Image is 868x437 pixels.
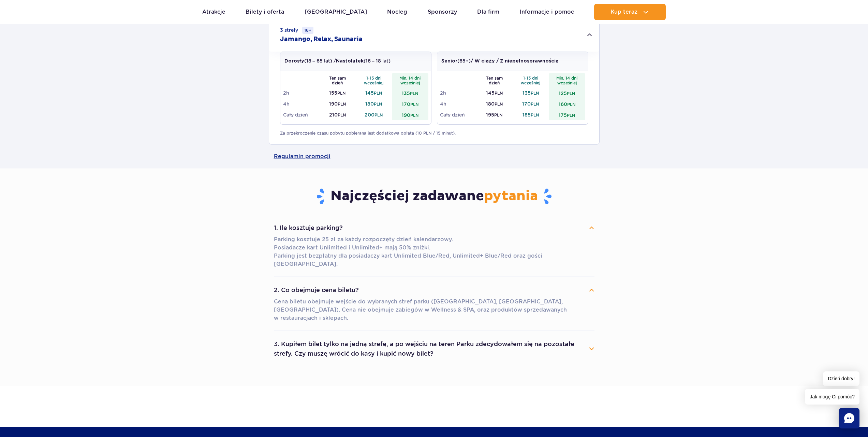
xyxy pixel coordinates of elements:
[549,87,585,98] td: 125
[531,91,539,96] small: PLN
[531,101,539,107] small: PLN
[549,73,585,87] th: Min. 14 dni wcześniej
[280,130,588,136] p: Za przekroczenie czasu pobytu pobierana jest dodatkowa opłata (10 PLN / 15 minut).
[567,113,575,118] small: PLN
[441,59,457,64] strong: Senior
[319,87,356,98] td: 155
[284,57,391,65] p: (18 – 65 lat) / (16 – 18 lat)
[274,220,594,235] button: 1. Ile kosztuje parking?
[319,98,356,109] td: 190
[520,4,574,20] a: Informacje i pomoc
[283,109,320,120] td: Cały dzień
[319,109,356,120] td: 210
[495,91,503,96] small: PLN
[513,98,549,109] td: 170
[392,73,428,87] th: Min. 14 dni wcześniej
[319,73,356,87] th: Ten sam dzień
[356,109,392,120] td: 200
[392,98,428,109] td: 170
[513,73,549,87] th: 1-13 dni wcześniej
[410,91,418,96] small: PLN
[567,102,575,107] small: PLN
[549,98,585,109] td: 160
[484,188,538,205] span: pytania
[374,112,383,118] small: PLN
[440,98,476,109] td: 4h
[284,59,304,64] strong: Dorosły
[274,283,594,298] button: 2. Co obejmuje cena biletu?
[494,112,502,118] small: PLN
[549,109,585,120] td: 175
[440,87,476,98] td: 2h
[374,91,382,96] small: PLN
[610,9,637,15] span: Kup teraz
[356,98,392,109] td: 180
[274,188,594,205] h3: Najczęściej zadawane
[477,4,499,20] a: Dla firm
[531,112,539,118] small: PLN
[356,73,392,87] th: 1-13 dni wcześniej
[280,27,313,34] small: 3 strefy
[476,87,513,98] td: 145
[476,98,513,109] td: 180
[476,109,513,120] td: 195
[410,102,418,107] small: PLN
[471,59,559,64] strong: / W ciąży / Z niepełnosprawnością
[274,337,594,361] button: 3. Kupiłem bilet tylko na jedną strefę, a po wejściu na teren Parku zdecydowałem się na pozostałe...
[495,101,503,107] small: PLN
[805,389,859,405] span: Jak mogę Ci pomóc?
[280,35,363,43] h2: Jamango, Relax, Saunaria
[246,4,284,20] a: Bilety i oferta
[440,109,476,120] td: Cały dzień
[594,4,666,20] button: Kup teraz
[338,101,346,107] small: PLN
[202,4,225,20] a: Atrakcje
[274,298,594,322] p: Cena biletu obejmuje wejście do wybranych stref parku ([GEOGRAPHIC_DATA], [GEOGRAPHIC_DATA], [GEO...
[839,408,859,428] div: Chat
[476,73,513,87] th: Ten sam dzień
[305,4,367,20] a: [GEOGRAPHIC_DATA]
[283,87,320,98] td: 2h
[356,87,392,98] td: 145
[336,59,364,64] strong: Nastolatek
[513,109,549,120] td: 185
[567,91,575,96] small: PLN
[392,109,428,120] td: 190
[283,98,320,109] td: 4h
[274,235,594,268] p: Parking kosztuje 25 zł za każdy rozpoczęty dzień kalendarzowy. Posiadacze kart Unlimited i Unlimi...
[392,87,428,98] td: 135
[513,87,549,98] td: 135
[410,113,418,118] small: PLN
[441,57,559,65] p: (65+)
[374,101,382,107] small: PLN
[337,91,345,96] small: PLN
[387,4,407,20] a: Nocleg
[338,112,346,118] small: PLN
[302,27,313,34] small: 16+
[428,4,457,20] a: Sponsorzy
[274,145,594,168] a: Regulamin promocji
[823,371,859,386] span: Dzień dobry!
